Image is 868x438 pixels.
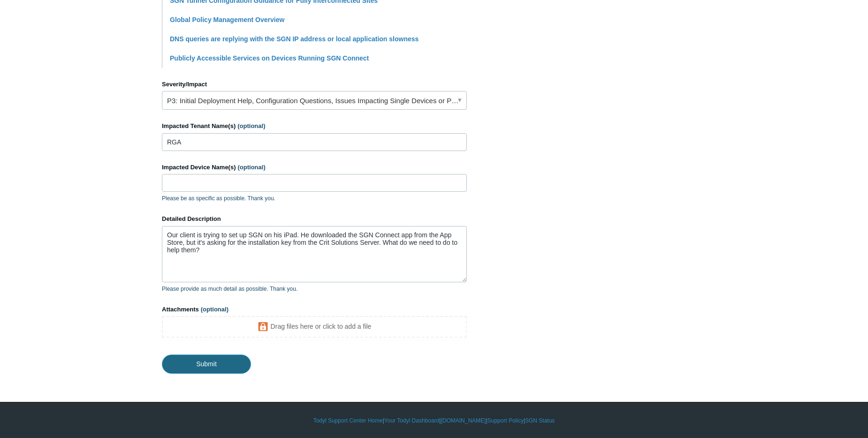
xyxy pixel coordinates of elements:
div: | | | | [162,416,706,425]
label: Severity/Impact [162,80,467,89]
label: Detailed Description [162,214,467,224]
p: Please provide as much detail as possible. Thank you. [162,285,467,293]
a: Todyl Support Center Home [313,416,383,425]
a: Your Todyl Dashboard [384,416,439,425]
a: P3: Initial Deployment Help, Configuration Questions, Issues Impacting Single Devices or Past Out... [162,91,467,110]
a: [DOMAIN_NAME] [441,416,486,425]
input: Submit [162,355,251,373]
a: Support Policy [487,416,524,425]
label: Impacted Device Name(s) [162,163,467,172]
span: (optional) [201,306,228,313]
a: Global Policy Management Overview [170,16,284,23]
a: SGN Status [525,416,555,425]
span: (optional) [237,122,265,129]
a: DNS queries are replying with the SGN IP address or local application slowness [170,35,419,43]
a: Publicly Accessible Services on Devices Running SGN Connect [170,54,369,62]
label: Attachments [162,305,467,314]
label: Impacted Tenant Name(s) [162,121,467,131]
span: (optional) [238,164,266,171]
p: Please be as specific as possible. Thank you. [162,194,467,203]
